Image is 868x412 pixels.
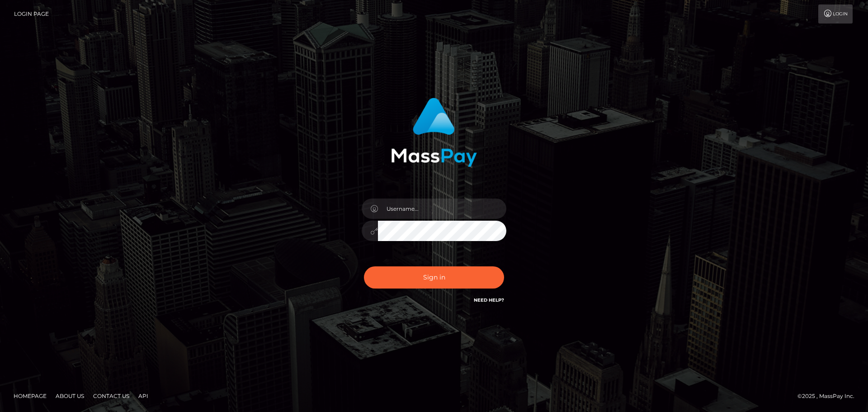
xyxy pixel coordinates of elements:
[378,199,506,219] input: Username...
[52,389,88,403] a: About Us
[10,389,50,403] a: Homepage
[135,389,152,403] a: API
[364,266,504,289] button: Sign in
[474,297,504,303] a: Need Help?
[90,389,133,403] a: Contact Us
[818,5,853,24] a: Login
[391,98,477,167] img: MassPay Login
[14,5,49,24] a: Login Page
[797,391,861,401] div: © 2025 , MassPay Inc.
